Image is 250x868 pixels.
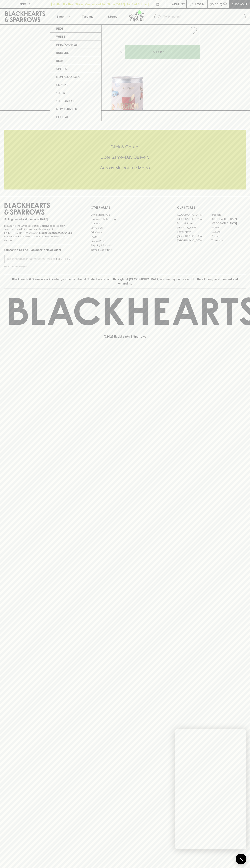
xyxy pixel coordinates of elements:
[56,91,65,95] p: Gifts
[50,65,101,73] a: Spirits
[50,33,101,41] a: White
[50,105,101,113] a: New Arrivals
[50,49,101,57] a: Bubbles
[56,115,70,119] p: SHOP ALL
[56,99,74,103] p: Gift Cards
[56,51,69,55] p: Bubbles
[56,26,64,31] p: Reds
[56,75,81,79] p: Non Alcoholic
[50,81,101,89] a: Snacks
[50,41,101,49] a: Pink / Orange
[50,25,101,33] a: Reds
[56,83,68,87] p: Snacks
[50,57,101,65] a: Beer
[50,113,101,121] a: SHOP ALL
[56,107,77,111] p: New Arrivals
[50,73,101,81] a: Non Alcoholic
[56,59,63,63] p: Beer
[56,43,77,47] p: Pink / Orange
[50,89,101,97] a: Gifts
[56,34,65,39] p: White
[50,97,101,105] a: Gift Cards
[56,67,67,71] p: Spirits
